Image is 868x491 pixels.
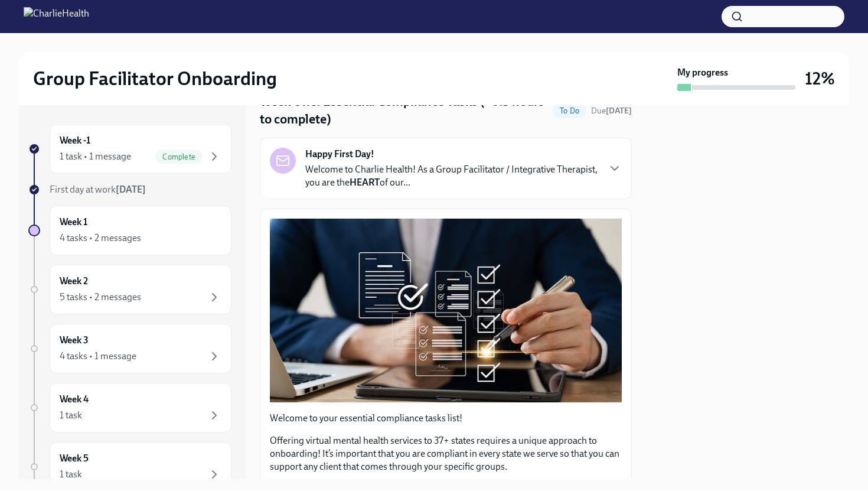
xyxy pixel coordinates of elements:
[155,152,203,161] span: Complete
[270,412,622,425] p: Welcome to your essential compliance tasks list!
[553,106,586,115] span: To Do
[28,324,231,373] a: Week 34 tasks • 1 message
[28,124,231,174] a: Week -11 task • 1 messageComplete
[591,106,632,116] span: Due
[28,183,231,196] a: First day at work[DATE]
[28,265,231,314] a: Week 25 tasks • 2 messages
[606,106,632,116] strong: [DATE]
[116,184,146,195] strong: [DATE]
[28,383,231,433] a: Week 41 task
[60,291,141,304] div: 5 tasks • 2 messages
[350,177,380,188] strong: HEART
[24,7,89,26] img: CharlieHealth
[60,452,89,465] h6: Week 5
[60,150,131,163] div: 1 task • 1 message
[60,409,82,422] div: 1 task
[677,66,728,79] strong: My progress
[270,434,622,473] p: Offering virtual mental health services to 37+ states requires a unique approach to onboarding! I...
[60,393,89,406] h6: Week 4
[60,334,89,347] h6: Week 3
[305,163,598,189] p: Welcome to Charlie Health! As a Group Facilitator / Integrative Therapist, you are the of our...
[60,468,82,481] div: 1 task
[805,68,835,89] h3: 12%
[28,206,231,255] a: Week 14 tasks • 2 messages
[60,134,90,147] h6: Week -1
[33,67,277,90] h2: Group Facilitator Onboarding
[60,216,87,229] h6: Week 1
[50,184,146,195] span: First day at work
[60,350,136,363] div: 4 tasks • 1 message
[305,148,374,161] strong: Happy First Day!
[260,93,548,128] h4: Week One: Essential Compliance Tasks (~6.5 hours to complete)
[270,219,622,402] button: Zoom image
[60,275,88,288] h6: Week 2
[591,105,632,116] span: September 22nd, 2025 09:00
[60,232,141,245] div: 4 tasks • 2 messages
